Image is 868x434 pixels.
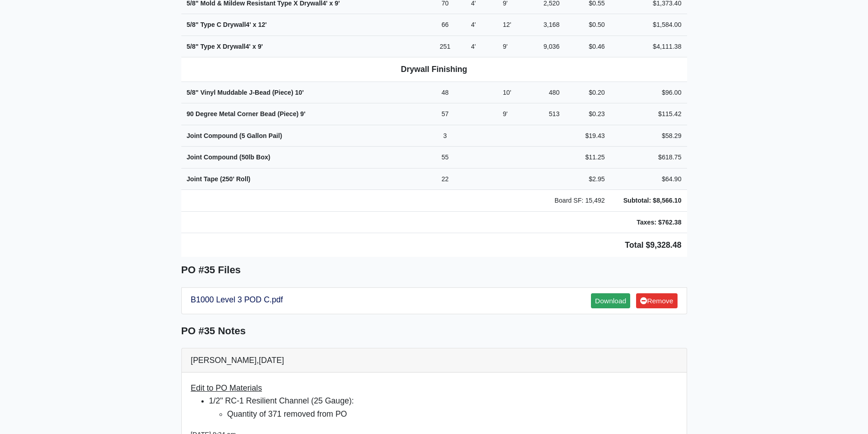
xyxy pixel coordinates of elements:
[533,36,565,57] td: 9,036
[610,147,687,168] td: $618.75
[636,293,677,308] a: Remove
[187,132,282,139] strong: Joint Compound (5 Gallon Pail)
[425,168,466,190] td: 22
[533,103,565,125] td: 513
[253,21,257,28] span: x
[191,295,283,304] a: B1000 Level 3 POD C.pdf
[555,197,605,204] span: Board SF: 15,492
[565,168,610,190] td: $2.95
[533,82,565,103] td: 480
[401,65,467,74] b: Drywall Finishing
[182,348,687,373] div: [PERSON_NAME],
[503,89,511,96] span: 10'
[187,153,271,161] strong: Joint Compound (50lb Box)
[187,21,267,28] strong: 5/8" Type C Drywall
[533,14,565,36] td: 3,168
[425,36,466,57] td: 251
[181,264,687,276] h5: PO #35 Files
[258,43,263,50] span: 9'
[187,175,251,183] strong: Joint Tape (250' Roll)
[565,14,610,36] td: $0.50
[610,14,687,36] td: $1,584.00
[425,147,466,168] td: 55
[181,233,687,257] td: Total $9,328.48
[425,125,466,147] td: 3
[565,125,610,147] td: $19.43
[503,43,508,50] span: 9'
[471,21,476,28] span: 4'
[181,325,687,337] h5: PO #35 Notes
[258,21,267,28] span: 12'
[610,125,687,147] td: $58.29
[565,36,610,57] td: $0.46
[610,190,687,212] td: Subtotal: $8,566.10
[471,43,476,50] span: 4'
[565,82,610,103] td: $0.20
[227,408,678,420] li: Quantity of 371 removed from PO
[610,168,687,190] td: $64.90
[565,103,610,125] td: $0.23
[295,89,304,96] span: 10'
[503,110,508,117] span: 9'
[246,43,251,50] span: 4'
[565,147,610,168] td: $11.25
[425,82,466,103] td: 48
[610,211,687,233] td: Taxes: $762.38
[591,293,630,308] a: Download
[246,21,251,28] span: 4'
[425,103,466,125] td: 57
[187,43,263,50] strong: 5/8" Type X Drywall
[610,36,687,57] td: $4,111.38
[503,21,511,28] span: 12'
[209,394,678,420] li: 1/2" RC-1 Resilient Channel (25 Gauge):
[252,43,256,50] span: x
[187,89,304,96] strong: 5/8" Vinyl Muddable J-Bead (Piece)
[259,356,284,365] span: [DATE]
[425,14,466,36] td: 66
[187,110,306,117] strong: 90 Degree Metal Corner Bead (Piece)
[610,103,687,125] td: $115.42
[300,110,305,117] span: 9'
[191,383,262,393] span: Edit to PO Materials
[610,82,687,103] td: $96.00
